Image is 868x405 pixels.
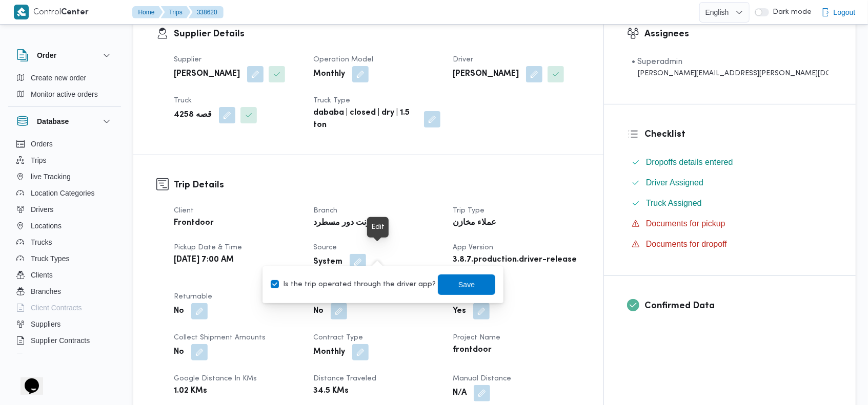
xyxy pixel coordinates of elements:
button: Trips [12,152,117,168]
button: Branches [12,283,117,300]
button: Documents for dropoff [628,236,833,252]
button: Truck Assigned [628,195,833,211]
span: Trips [31,154,47,166]
span: Operation Model [313,56,373,63]
span: Client Contracts [31,302,82,314]
span: Orders [31,138,53,150]
span: Documents for dropoff [646,240,727,248]
b: 3.8.7.production.driver-release (167) [453,254,578,279]
span: Supplier Contracts [31,334,90,347]
button: live Tracking [12,168,117,185]
b: N/A [453,387,467,399]
button: Documents for pickup [628,216,833,232]
span: Monitor active orders [31,88,98,100]
button: Dropoffs details entered [628,154,833,170]
h3: Checklist [644,127,833,141]
span: Driver Assigned [646,177,703,189]
span: Pickup date & time [174,244,242,251]
h3: Database [37,115,69,127]
b: No [313,305,324,317]
b: 1.02 KMs [174,385,207,397]
b: 34.5 KMs [313,385,349,397]
span: Manual Distance [453,375,511,382]
label: Is the trip operated through the driver app? [271,279,436,291]
button: Save [438,274,495,295]
span: Google distance in KMs [174,375,257,382]
button: Supplier Contracts [12,332,117,349]
b: Monthly [313,346,345,358]
span: Driver [453,56,473,63]
b: فرونت دور مسطرد [313,217,379,229]
button: Truck Types [12,250,117,267]
img: X8yXhbKr1z7QwAAAABJRU5ErkJggg== [14,5,29,19]
iframe: chat widget [10,364,43,395]
button: Client Contracts [12,300,117,316]
button: Drivers [12,201,117,218]
button: Suppliers [12,316,117,332]
div: Database [8,136,121,357]
span: Create new order [31,72,86,84]
span: Documents for pickup [646,219,725,228]
button: Driver Assigned [628,175,833,191]
b: No [174,346,184,358]
b: عملاء مخازن [453,217,496,229]
span: Truck Assigned [646,197,702,209]
div: [PERSON_NAME][EMAIL_ADDRESS][PERSON_NAME][DOMAIN_NAME] [632,68,829,79]
span: Contract Type [313,334,363,341]
button: Home [132,6,163,18]
button: 338620 [189,6,224,18]
span: Suppliers [31,318,60,330]
span: Logout [834,6,856,18]
button: Monitor active orders [12,86,117,102]
span: Supplier [174,56,201,63]
button: Location Categories [12,185,117,201]
span: Client [174,207,194,214]
b: Frontdoor [174,217,214,229]
button: Logout [817,2,860,23]
span: Truck Assigned [646,199,702,207]
button: Locations [12,218,117,234]
b: Monthly [313,68,345,80]
div: Order [8,70,121,106]
b: No [174,305,184,317]
b: dababa | closed | dry | 1.5 ton [313,107,417,132]
span: Branches [31,285,61,297]
button: Create new order [12,70,117,86]
h3: Trip Details [174,178,580,192]
span: Branch [313,207,337,214]
span: Location Categories [31,187,95,199]
span: Save [458,279,475,291]
h3: Assignees [644,27,833,41]
button: Trips [161,6,191,18]
h3: Supplier Details [174,27,580,41]
div: Edit [371,221,385,233]
span: Collect Shipment Amounts [174,334,266,341]
span: Driver Assigned [646,178,703,187]
b: System [313,256,342,268]
span: Truck Types [31,252,69,265]
button: Orders [12,136,117,152]
span: Dropoffs details entered [646,156,733,168]
button: Order [16,49,113,61]
span: Trucks [31,236,52,248]
span: • Superadmin mohamed.nabil@illa.com.eg [632,56,829,79]
span: Documents for pickup [646,218,725,230]
span: Truck [174,97,192,104]
span: live Tracking [31,170,71,183]
span: Source [313,244,337,251]
span: App Version [453,244,493,251]
b: [DATE] 7:00 AM [174,254,234,266]
span: Distance Traveled [313,375,376,382]
button: Database [16,115,113,127]
b: Yes [453,305,466,317]
span: Locations [31,220,62,232]
div: • Superadmin [632,56,829,68]
button: Devices [12,349,117,365]
button: Trucks [12,234,117,250]
b: [PERSON_NAME] [174,68,240,80]
h3: Confirmed Data [644,299,833,313]
span: Devices [31,351,56,363]
b: قصه 4258 [174,109,212,121]
span: Drivers [31,203,53,216]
